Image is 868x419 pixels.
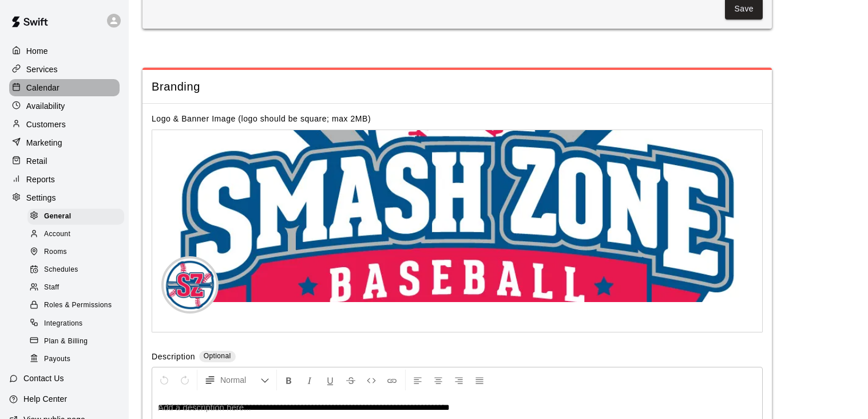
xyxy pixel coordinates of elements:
[44,318,83,330] span: Integrations
[200,370,274,390] button: Formatting Options
[26,64,58,75] p: Services
[27,225,129,243] a: Account
[27,279,129,297] a: Staff
[27,350,129,368] a: Payouts
[9,42,120,60] a: Home
[27,244,124,260] div: Rooms
[9,116,120,133] a: Customers
[44,282,59,293] span: Staff
[470,370,489,390] button: Justify Align
[9,61,120,78] a: Services
[44,246,67,258] span: Rooms
[44,211,72,222] span: General
[300,370,319,390] button: Format Italics
[362,370,381,390] button: Insert Code
[27,209,124,225] div: General
[27,244,129,261] a: Rooms
[27,297,129,315] a: Roles & Permissions
[26,45,48,57] p: Home
[44,336,88,347] span: Plan & Billing
[154,370,174,390] button: Undo
[27,207,129,225] a: General
[9,189,120,206] a: Settings
[27,261,129,279] a: Schedules
[44,354,70,365] span: Payouts
[27,280,124,296] div: Staff
[382,370,402,390] button: Insert Link
[152,351,195,364] label: Description
[408,370,427,390] button: Left Align
[449,370,469,390] button: Right Align
[27,316,124,332] div: Integrations
[9,134,120,151] a: Marketing
[27,297,124,314] div: Roles & Permissions
[26,174,55,185] p: Reports
[9,152,120,170] a: Retail
[9,79,120,96] a: Calendar
[44,229,70,240] span: Account
[429,370,448,390] button: Center Align
[27,351,124,367] div: Payouts
[27,334,124,350] div: Plan & Billing
[26,192,56,203] p: Settings
[26,100,65,112] p: Availability
[9,97,120,115] a: Availability
[44,264,78,276] span: Schedules
[26,119,66,130] p: Customers
[175,370,195,390] button: Redo
[27,226,124,242] div: Account
[23,373,64,384] p: Contact Us
[220,374,260,386] span: Normal
[279,370,299,390] button: Format Bold
[152,79,763,95] span: Branding
[341,370,360,390] button: Format Strikethrough
[27,315,129,332] a: Integrations
[26,155,47,167] p: Retail
[9,171,120,188] a: Reports
[26,137,62,148] p: Marketing
[23,393,67,405] p: Help Center
[152,114,371,123] label: Logo & Banner Image (logo should be square; max 2MB)
[320,370,340,390] button: Format Underline
[27,332,129,350] a: Plan & Billing
[44,300,112,311] span: Roles & Permissions
[27,262,124,278] div: Schedules
[26,82,60,93] p: Calendar
[204,352,231,360] span: Optional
